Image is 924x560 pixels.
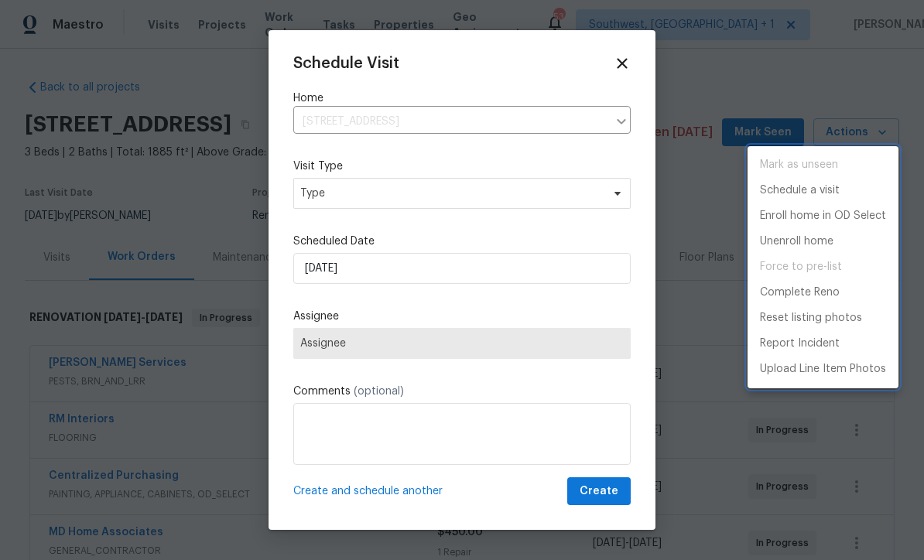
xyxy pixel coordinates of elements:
[760,208,886,224] p: Enroll home in OD Select
[748,254,898,280] span: Setup visit must be completed before moving home to pre-list
[760,234,833,250] p: Unenroll home
[760,310,862,326] p: Reset listing photos
[760,361,886,377] p: Upload Line Item Photos
[760,285,840,301] p: Complete Reno
[760,183,840,199] p: Schedule a visit
[760,336,840,352] p: Report Incident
